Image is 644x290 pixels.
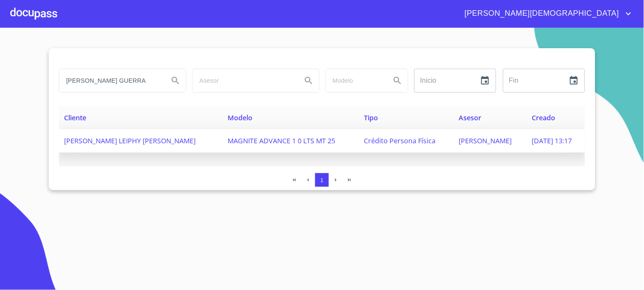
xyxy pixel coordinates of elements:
[59,69,162,92] input: search
[364,113,378,122] span: Tipo
[459,136,512,145] span: [PERSON_NAME]
[64,113,86,122] span: Cliente
[532,136,572,145] span: [DATE] 13:17
[228,113,253,122] span: Modelo
[228,136,336,145] span: MAGNITE ADVANCE 1 0 LTS MT 25
[64,136,196,145] span: [PERSON_NAME] LEIPHY [PERSON_NAME]
[299,70,319,91] button: Search
[532,113,556,122] span: Creado
[459,113,482,122] span: Asesor
[193,69,295,92] input: search
[165,70,186,91] button: Search
[458,7,634,20] button: account of current user
[458,7,624,20] span: [PERSON_NAME][DEMOGRAPHIC_DATA]
[320,177,323,183] span: 1
[387,70,408,91] button: Search
[364,136,436,145] span: Crédito Persona Física
[326,69,384,92] input: search
[315,173,329,187] button: 1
